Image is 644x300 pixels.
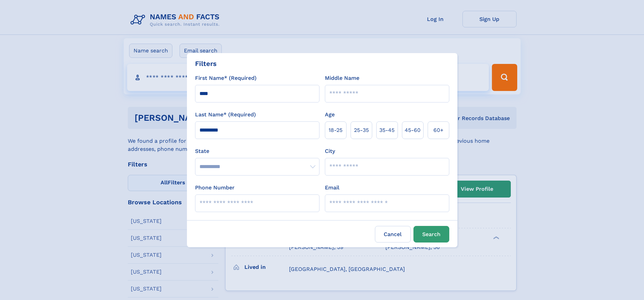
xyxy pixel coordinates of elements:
[195,147,319,155] label: State
[195,111,256,119] label: Last Name* (Required)
[325,74,359,82] label: Middle Name
[379,126,395,134] span: 35‑45
[413,226,449,243] button: Search
[195,184,235,192] label: Phone Number
[325,111,335,119] label: Age
[405,126,421,134] span: 45‑60
[325,147,335,155] label: City
[195,74,257,82] label: First Name* (Required)
[354,126,369,134] span: 25‑35
[433,126,444,134] span: 60+
[375,226,411,243] label: Cancel
[329,126,342,134] span: 18‑25
[325,184,339,192] label: Email
[195,59,217,69] div: Filters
